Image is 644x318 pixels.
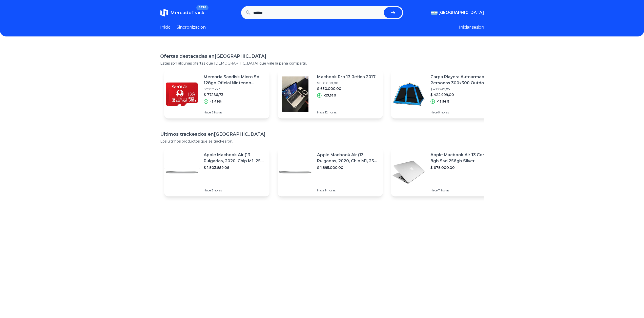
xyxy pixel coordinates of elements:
[278,154,313,190] img: Featured image
[160,24,171,30] a: Inicio
[317,152,379,164] p: Apple Macbook Air (13 Pulgadas, 2020, Chip M1, 256 Gb De Ssd, 8 Gb De Ram) - Plata
[160,9,168,17] img: MercadoTrack
[430,152,492,164] p: Apple Macbook Air 13 Core I5 8gb Ssd 256gb Silver
[204,92,265,97] p: $ 77.136,73
[431,11,438,15] img: Argentina
[204,87,265,91] p: $ 79.923,73
[160,53,484,60] h1: Ofertas destacadas en [GEOGRAPHIC_DATA]
[177,24,206,30] a: Sincronizacion
[278,70,383,118] a: Featured imageMacbook Pro 13 Retina 2017$ 850.000,00$ 650.000,00-23,53%Hace 12 horas
[317,110,376,114] p: Hace 12 horas
[439,10,484,16] span: [GEOGRAPHIC_DATA]
[278,148,383,196] a: Featured imageApple Macbook Air (13 Pulgadas, 2020, Chip M1, 256 Gb De Ssd, 8 Gb De Ram) - Plata$...
[210,100,222,104] p: -3,49%
[317,81,376,85] p: $ 850.000,00
[431,10,484,16] button: [GEOGRAPHIC_DATA]
[164,76,200,112] img: Featured image
[430,188,492,192] p: Hace 11 horas
[164,154,200,190] img: Featured image
[391,70,496,118] a: Featured imageCarpa Playera Autoarmable 5 Personas 300x300 Outdoors 9009$ 489.249,05$ 422.999,00-...
[317,165,379,170] p: $ 1.895.000,00
[430,165,492,170] p: $ 678.000,00
[324,93,337,97] p: -23,53%
[204,152,265,164] p: Apple Macbook Air (13 Pulgadas, 2020, Chip M1, 256 Gb De Ssd, 8 Gb De Ram) - Plata
[164,70,269,118] a: Featured imageMemoria Sandisk Micro Sd 128gb Oficial Nintendo Switch Galga$ 79.923,73$ 77.136,73-...
[204,74,265,86] p: Memoria Sandisk Micro Sd 128gb Oficial Nintendo Switch Galga
[204,165,265,170] p: $ 1.803.859,06
[160,9,204,17] a: MercadoTrackBETA
[430,74,492,86] p: Carpa Playera Autoarmable 5 Personas 300x300 Outdoors 9009
[459,24,484,30] button: Iniciar sesion
[160,131,484,138] h1: Ultimos trackeados en [GEOGRAPHIC_DATA]
[430,92,492,97] p: $ 422.999,00
[160,61,484,66] p: Estas son algunas ofertas que [DEMOGRAPHIC_DATA] que vale la pena compartir.
[170,10,204,15] span: MercadoTrack
[430,110,492,114] p: Hace 9 horas
[204,188,265,192] p: Hace 5 horas
[317,74,376,80] p: Macbook Pro 13 Retina 2017
[391,76,426,112] img: Featured image
[430,87,492,91] p: $ 489.249,05
[437,100,449,104] p: -13,54%
[317,188,379,192] p: Hace 9 horas
[391,148,496,196] a: Featured imageApple Macbook Air 13 Core I5 8gb Ssd 256gb Silver$ 678.000,00Hace 11 horas
[164,148,269,196] a: Featured imageApple Macbook Air (13 Pulgadas, 2020, Chip M1, 256 Gb De Ssd, 8 Gb De Ram) - Plata$...
[160,139,484,144] p: Los ultimos productos que se trackearon.
[204,110,265,114] p: Hace 6 horas
[391,154,426,190] img: Featured image
[278,76,313,112] img: Featured image
[196,5,208,10] span: BETA
[317,86,376,91] p: $ 650.000,00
